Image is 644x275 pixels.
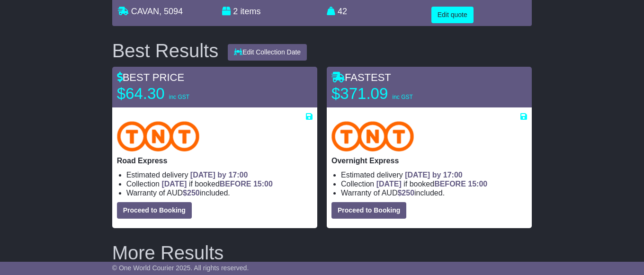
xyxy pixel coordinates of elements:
[233,7,238,16] span: 2
[112,242,532,263] h2: More Results
[468,180,487,188] span: 15:00
[434,180,466,188] span: BEFORE
[402,189,414,197] span: 250
[240,7,260,16] span: items
[253,180,273,188] span: 15:00
[331,84,450,103] p: $371.09
[161,180,272,188] span: if booked
[341,188,527,197] li: Warranty of AUD included.
[331,71,391,83] span: FASTEST
[341,179,527,188] li: Collection
[126,170,313,179] li: Estimated delivery
[159,7,183,16] span: , 5094
[112,264,249,272] span: © One World Courier 2025. All rights reserved.
[131,7,159,16] span: CAVAN
[117,84,235,103] p: $64.30
[126,179,313,188] li: Collection
[392,94,412,100] span: inc GST
[190,171,248,179] span: [DATE] by 17:00
[220,180,251,188] span: BEFORE
[117,121,199,151] img: TNT Domestic: Road Express
[431,7,474,23] button: Edit quote
[117,156,313,165] p: Road Express
[117,202,192,219] button: Proceed to Booking
[331,121,414,151] img: TNT Domestic: Overnight Express
[405,171,463,179] span: [DATE] by 17:00
[117,71,184,83] span: BEST PRICE
[397,189,414,197] span: $
[183,189,200,197] span: $
[376,180,402,188] span: [DATE]
[331,156,527,165] p: Overnight Express
[228,44,307,61] button: Edit Collection Date
[187,189,200,197] span: 250
[338,7,347,16] span: 42
[331,202,406,219] button: Proceed to Booking
[161,180,187,188] span: [DATE]
[341,170,527,179] li: Estimated delivery
[126,188,313,197] li: Warranty of AUD included.
[107,40,224,61] div: Best Results
[376,180,487,188] span: if booked
[169,94,189,100] span: inc GST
